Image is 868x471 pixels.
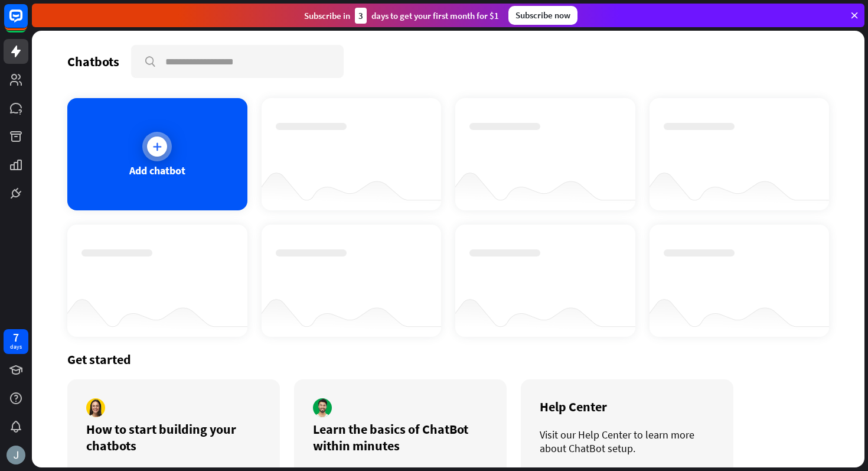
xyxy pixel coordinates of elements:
img: author [86,398,105,417]
div: days [10,343,22,351]
img: author [313,398,332,417]
a: 7 days [4,329,28,354]
div: Subscribe in days to get your first month for $1 [304,8,499,24]
div: 7 [13,332,19,343]
div: How to start building your chatbots [86,421,261,454]
div: Chatbots [67,53,119,70]
div: Get started [67,351,829,368]
div: Add chatbot [129,164,185,177]
div: Subscribe now [508,6,577,25]
div: Help Center [540,398,714,415]
div: Learn the basics of ChatBot within minutes [313,421,488,454]
div: Visit our Help Center to learn more about ChatBot setup. [540,428,714,455]
div: 3 [355,8,367,24]
button: Open LiveChat chat widget [9,5,45,40]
